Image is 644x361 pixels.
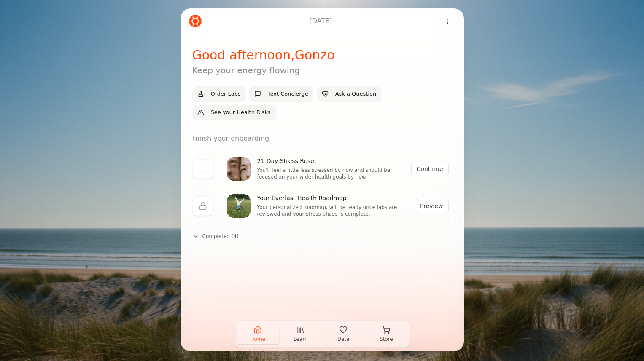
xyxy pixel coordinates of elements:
[411,162,449,176] button: Continue
[317,86,382,102] button: Ask a Question
[257,204,415,217] p: Your personalized roadmap, will be ready once labs are reviewed and your stress phase is complete.
[268,90,308,98] span: Text Concierge
[192,86,246,102] button: Order Labs
[309,16,332,26] h1: [DATE]
[189,15,202,27] img: Everlast Logo
[192,105,276,120] button: See your Health Risks
[211,109,271,117] span: See your Health Risks
[192,233,239,240] button: Completed (4)
[380,336,393,342] span: Store
[335,90,377,98] span: Ask a Question
[257,158,411,165] h3: 21 Day Stress Reset
[192,48,335,63] h1: Good afternoon , Gonzo
[257,195,415,202] h3: Your Everlast Health Roadmap
[211,90,241,98] span: Order Labs
[257,167,411,180] p: You'll feel a little less stressed by now and should be focused on your wider health goals by now
[251,336,265,342] span: Home
[249,86,313,102] button: Text Concierge
[192,64,335,76] p: Keep your energy flowing
[337,336,350,342] span: Data
[294,336,308,342] span: Learn
[415,199,449,213] button: Preview
[192,134,452,144] h1: Finish your onboarding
